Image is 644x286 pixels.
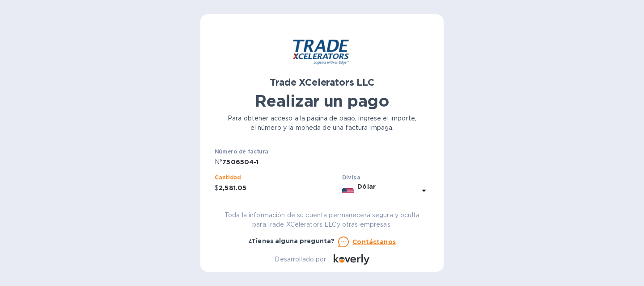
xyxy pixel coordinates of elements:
font: Trade XCelerators LLC [266,221,337,228]
font: Cantidad [215,174,241,181]
font: Desarrollado por [275,256,326,263]
input: 0.00 [219,182,339,195]
font: N° [215,158,222,166]
font: Toda la información de su cuenta permanecerá segura y oculta [225,211,419,219]
font: Trade XCelerators LLC [270,77,374,88]
input: Introduzca el número de factura [222,156,429,169]
font: para [252,221,266,228]
font: y otras empresas. [337,221,392,228]
font: Divisa [342,174,360,181]
font: ¿Tienes alguna pregunta? [248,237,335,245]
img: Dólar estadounidense [342,188,354,195]
font: $ [215,184,219,191]
font: Para obtener acceso a la página de pago, ingrese el importe, [228,115,416,122]
font: Dólar estadounidense [357,183,411,199]
font: Contáctanos [352,238,396,245]
font: Realizar un pago [255,91,389,111]
font: Número de factura [215,149,268,155]
font: el número y la moneda de una factura impaga. [250,124,394,131]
